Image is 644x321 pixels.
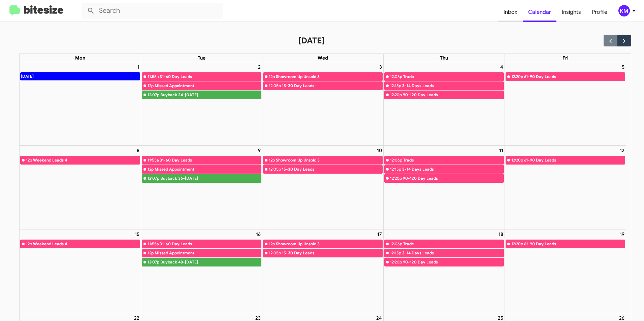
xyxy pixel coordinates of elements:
[282,82,382,89] div: 15-30 Day Leads
[148,73,159,80] div: 11:55a
[498,146,505,155] a: September 11, 2025
[498,2,523,22] a: Inbox
[255,229,262,239] a: September 16, 2025
[523,2,556,22] a: Calendar
[269,241,275,247] div: 12p
[135,146,141,155] a: September 8, 2025
[141,146,262,229] td: September 9, 2025
[282,250,382,256] div: 15-30 Day Leads
[499,62,505,72] a: September 4, 2025
[269,82,281,89] div: 12:05p
[20,62,141,146] td: September 1, 2025
[155,166,261,173] div: Missed Appointment
[604,35,617,46] button: Previous month
[524,73,625,80] div: 61-90 Day Leads
[262,146,383,229] td: September 10, 2025
[618,146,626,155] a: September 12, 2025
[620,62,626,72] a: September 5, 2025
[160,259,261,265] div: Buyback 48-[DATE]
[439,54,449,62] a: Thursday
[618,5,630,16] div: KM
[402,82,504,89] div: 3-14 Days Leads
[390,166,401,173] div: 12:15p
[262,62,383,146] td: September 3, 2025
[617,35,631,46] button: Next month
[148,82,154,89] div: 12p
[26,241,32,247] div: 12p
[26,157,32,164] div: 12p
[402,250,504,256] div: 3-14 Days Leads
[390,82,401,89] div: 12:15p
[524,157,625,164] div: 61-90 Day Leads
[505,62,626,146] td: September 5, 2025
[148,241,159,247] div: 11:55a
[586,2,613,22] a: Profile
[160,157,261,164] div: 31-60 Day Leads
[276,157,382,164] div: Showroom Up Unsold 3
[276,73,382,80] div: Showroom Up Unsold 3
[160,241,261,247] div: 31-60 Day Leads
[155,82,261,89] div: Missed Appointment
[82,3,223,19] input: Search
[403,157,504,164] div: Trade
[276,241,382,247] div: Showroom Up Unsold 3
[556,2,586,22] a: Insights
[282,166,382,173] div: 15-30 Day Leads
[269,73,275,80] div: 12p
[269,166,281,173] div: 12:05p
[378,62,383,72] a: September 3, 2025
[390,92,402,98] div: 12:20p
[383,62,505,146] td: September 4, 2025
[196,54,207,62] a: Tuesday
[148,259,159,265] div: 12:07p
[148,250,154,256] div: 12p
[160,73,261,80] div: 31-60 Day Leads
[316,54,329,62] a: Wednesday
[403,175,504,182] div: 90-120 Day Leads
[511,241,523,247] div: 12:20p
[561,54,570,62] a: Friday
[33,157,140,164] div: Weekend Leads 4
[21,73,34,80] div: [DATE]
[148,166,154,173] div: 12p
[20,146,141,229] td: September 8, 2025
[390,250,401,256] div: 12:15p
[298,35,325,46] h2: [DATE]
[257,62,262,72] a: September 2, 2025
[505,146,626,229] td: September 12, 2025
[390,259,402,265] div: 12:20p
[133,229,141,239] a: September 15, 2025
[390,175,402,182] div: 12:20p
[403,73,504,80] div: Trade
[618,229,626,239] a: September 19, 2025
[160,92,261,98] div: Buyback 24-[DATE]
[390,157,402,164] div: 12:06p
[390,241,402,247] div: 12:06p
[383,229,505,313] td: September 18, 2025
[136,62,141,72] a: September 1, 2025
[148,175,159,182] div: 12:07p
[262,229,383,313] td: September 17, 2025
[269,250,281,256] div: 12:05p
[160,175,261,182] div: Buyback 36-[DATE]
[376,229,383,239] a: September 17, 2025
[376,146,383,155] a: September 10, 2025
[269,157,275,164] div: 12p
[141,62,262,146] td: September 2, 2025
[390,73,402,80] div: 12:06p
[257,146,262,155] a: September 9, 2025
[402,166,504,173] div: 3-14 Days Leads
[383,146,505,229] td: September 11, 2025
[403,92,504,98] div: 90-120 Day Leads
[148,157,159,164] div: 11:55a
[497,229,505,239] a: September 18, 2025
[33,241,140,247] div: Weekend Leads 4
[505,229,626,313] td: September 19, 2025
[511,73,523,80] div: 12:20p
[74,54,87,62] a: Monday
[155,250,261,256] div: Missed Appointment
[20,229,141,313] td: September 15, 2025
